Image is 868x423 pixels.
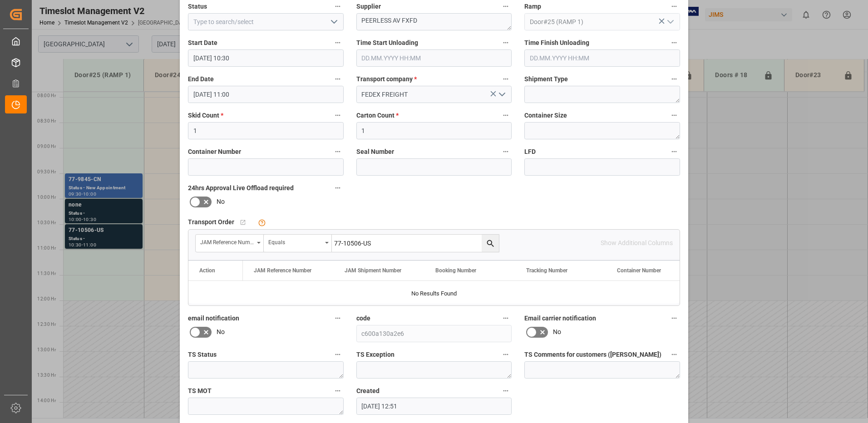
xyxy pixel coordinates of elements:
[663,15,676,29] button: open menu
[326,15,340,29] button: open menu
[356,13,512,30] textarea: PEERLESS AV FXFD
[435,267,476,274] span: Booking Number
[524,314,596,323] span: Email carrier notification
[332,235,499,252] input: Type to search
[524,38,589,48] span: Time Finish Unloading
[188,217,234,227] span: Transport Order
[254,267,311,274] span: JAM Reference Number
[495,88,508,102] button: open menu
[668,37,680,49] button: Time Finish Unloading
[332,349,344,360] button: TS Status
[500,385,512,397] button: Created
[524,111,567,120] span: Container Size
[264,235,332,252] button: open menu
[332,37,344,49] button: Start Date
[500,73,512,85] button: Transport company *
[668,109,680,121] button: Container Size
[188,314,239,323] span: email notification
[356,38,418,48] span: Time Start Unloading
[356,147,394,157] span: Seal Number
[188,74,214,84] span: End Date
[188,111,223,120] span: Skid Count
[668,73,680,85] button: Shipment Type
[268,236,322,246] div: Equals
[524,49,680,67] input: DD.MM.YYYY HH:MM
[356,74,417,84] span: Transport company
[524,147,536,157] span: LFD
[199,267,215,274] div: Action
[617,267,661,274] span: Container Number
[668,0,680,12] button: Ramp
[524,350,661,359] span: TS Comments for customers ([PERSON_NAME])
[332,109,344,121] button: Skid Count *
[668,146,680,157] button: LFD
[500,146,512,157] button: Seal Number
[188,386,212,396] span: TS MOT
[188,86,344,103] input: DD.MM.YYYY HH:MM
[332,146,344,157] button: Container Number
[332,182,344,194] button: 24hrs Approval Live Offload required
[332,0,344,12] button: Status
[332,385,344,397] button: TS MOT
[188,183,294,193] span: 24hrs Approval Live Offload required
[524,2,541,11] span: Ramp
[500,312,512,324] button: code
[188,2,207,11] span: Status
[553,327,561,337] span: No
[217,327,225,337] span: No
[500,109,512,121] button: Carton Count *
[482,235,499,252] button: search button
[356,398,512,415] input: DD.MM.YYYY HH:MM
[668,349,680,360] button: TS Comments for customers ([PERSON_NAME])
[524,74,568,84] span: Shipment Type
[332,73,344,85] button: End Date
[188,49,344,67] input: DD.MM.YYYY HH:MM
[188,147,241,157] span: Container Number
[200,236,254,246] div: JAM Reference Number
[332,312,344,324] button: email notification
[500,349,512,360] button: TS Exception
[524,13,680,30] input: Type to search/select
[500,0,512,12] button: Supplier
[356,111,399,120] span: Carton Count
[217,197,225,207] span: No
[356,2,381,11] span: Supplier
[196,235,264,252] button: open menu
[356,314,370,323] span: code
[668,312,680,324] button: Email carrier notification
[345,267,401,274] span: JAM Shipment Number
[356,49,512,67] input: DD.MM.YYYY HH:MM
[356,386,380,396] span: Created
[188,350,217,359] span: TS Status
[526,267,567,274] span: Tracking Number
[356,350,395,359] span: TS Exception
[500,37,512,49] button: Time Start Unloading
[188,38,217,48] span: Start Date
[188,13,344,30] input: Type to search/select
